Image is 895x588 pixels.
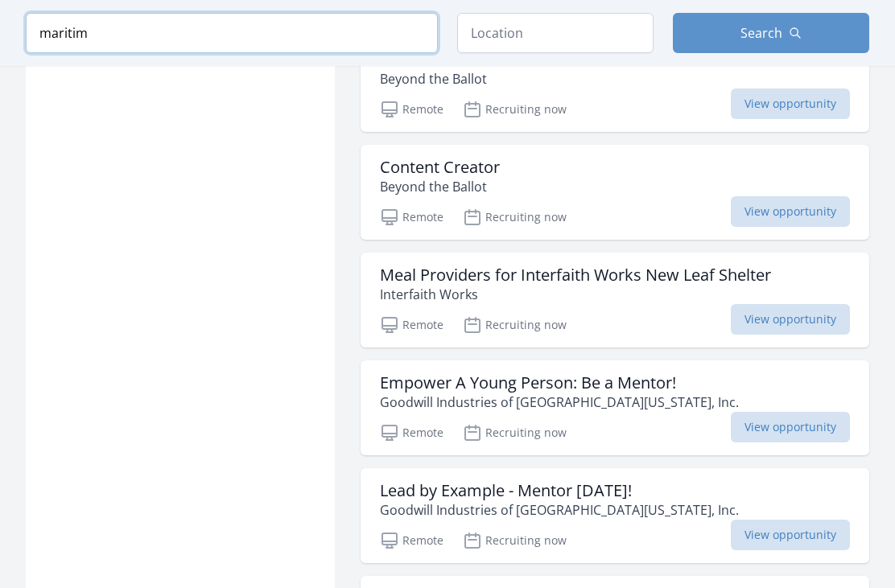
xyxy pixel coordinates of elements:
[457,13,654,53] input: Location
[361,37,869,132] a: Director of Mobilization Beyond the Ballot Remote Recruiting now View opportunity
[731,412,850,442] span: View opportunity
[731,88,850,119] span: View opportunity
[361,360,869,455] a: Empower A Young Person: Be a Mentor! Goodwill Industries of [GEOGRAPHIC_DATA][US_STATE], Inc. Rem...
[463,423,567,442] p: Recruiting now
[463,315,567,335] p: Recruiting now
[380,500,739,520] p: Goodwill Industries of [GEOGRAPHIC_DATA][US_STATE], Inc.
[463,531,567,550] p: Recruiting now
[463,100,567,119] p: Recruiting now
[361,253,869,347] a: Meal Providers for Interfaith Works New Leaf Shelter Interfaith Works Remote Recruiting now View ...
[731,520,850,550] span: View opportunity
[673,13,869,53] button: Search
[380,481,739,500] h3: Lead by Example - Mentor [DATE]!
[380,531,443,550] p: Remote
[380,265,771,285] h3: Meal Providers for Interfaith Works New Leaf Shelter
[361,468,869,563] a: Lead by Example - Mentor [DATE]! Goodwill Industries of [GEOGRAPHIC_DATA][US_STATE], Inc. Remote ...
[361,145,869,240] a: Content Creator Beyond the Ballot Remote Recruiting now View opportunity
[380,208,443,227] p: Remote
[463,208,567,227] p: Recruiting now
[731,304,850,335] span: View opportunity
[380,177,500,196] p: Beyond the Ballot
[380,393,739,412] p: Goodwill Industries of [GEOGRAPHIC_DATA][US_STATE], Inc.
[731,196,850,227] span: View opportunity
[380,100,443,119] p: Remote
[26,13,438,53] input: Keyword
[380,285,771,304] p: Interfaith Works
[380,69,555,88] p: Beyond the Ballot
[380,315,443,335] p: Remote
[740,23,782,43] span: Search
[380,423,443,442] p: Remote
[380,373,739,393] h3: Empower A Young Person: Be a Mentor!
[380,158,500,177] h3: Content Creator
